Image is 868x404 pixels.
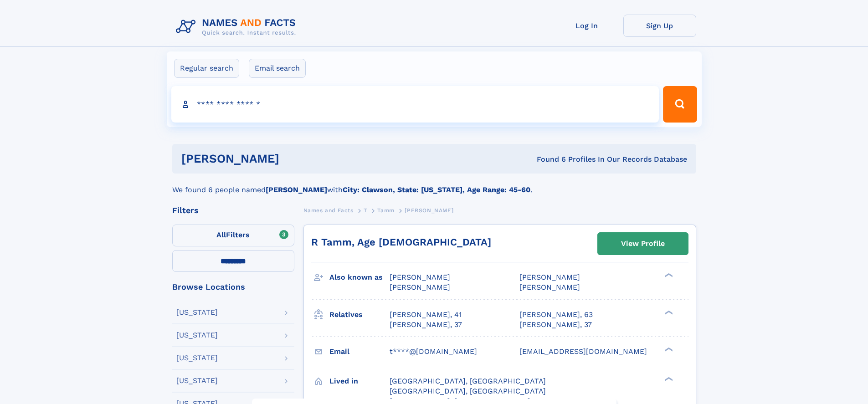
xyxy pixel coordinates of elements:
div: [US_STATE] [176,309,218,316]
h3: Email [329,344,390,359]
div: ❯ [663,376,673,382]
span: Tamm [377,207,394,214]
a: [PERSON_NAME], 37 [519,320,592,330]
span: [EMAIL_ADDRESS][DOMAIN_NAME] [519,347,647,356]
a: [PERSON_NAME], 63 [519,310,593,320]
a: [PERSON_NAME], 41 [390,310,462,320]
a: T [364,205,367,216]
div: We found 6 people named with . [172,174,696,195]
a: Names and Facts [303,205,354,216]
a: [PERSON_NAME], 37 [390,320,462,330]
a: Sign Up [623,15,696,37]
div: [US_STATE] [176,354,218,362]
div: [US_STATE] [176,377,218,384]
span: T [364,207,367,214]
a: R Tamm, Age [DEMOGRAPHIC_DATA] [311,236,491,248]
h3: Relatives [329,307,390,322]
a: Log In [550,15,623,37]
span: All [216,230,226,239]
input: search input [171,86,659,123]
label: Email search [249,59,306,78]
h1: [PERSON_NAME] [181,153,408,164]
label: Regular search [174,59,239,78]
div: ❯ [663,346,673,352]
span: [PERSON_NAME] [390,273,450,281]
h3: Also known as [329,270,390,285]
span: [GEOGRAPHIC_DATA], [GEOGRAPHIC_DATA] [390,387,546,395]
div: [US_STATE] [176,332,218,339]
div: ❯ [663,272,673,278]
span: [PERSON_NAME] [519,283,580,291]
span: [PERSON_NAME] [519,273,580,281]
img: Logo Names and Facts [172,15,303,39]
div: Found 6 Profiles In Our Records Database [408,154,687,164]
a: Tamm [377,205,394,216]
h3: Lived in [329,373,390,389]
span: [PERSON_NAME] [405,207,453,214]
div: Browse Locations [172,283,294,291]
a: View Profile [598,233,688,255]
b: City: Clawson, State: [US_STATE], Age Range: 45-60 [343,185,530,194]
div: View Profile [621,233,665,254]
div: ❯ [663,309,673,315]
span: [PERSON_NAME] [390,283,450,291]
div: Filters [172,206,294,215]
span: [GEOGRAPHIC_DATA], [GEOGRAPHIC_DATA] [390,377,546,385]
button: Search Button [663,86,697,123]
b: [PERSON_NAME] [266,185,327,194]
label: Filters [172,225,294,246]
